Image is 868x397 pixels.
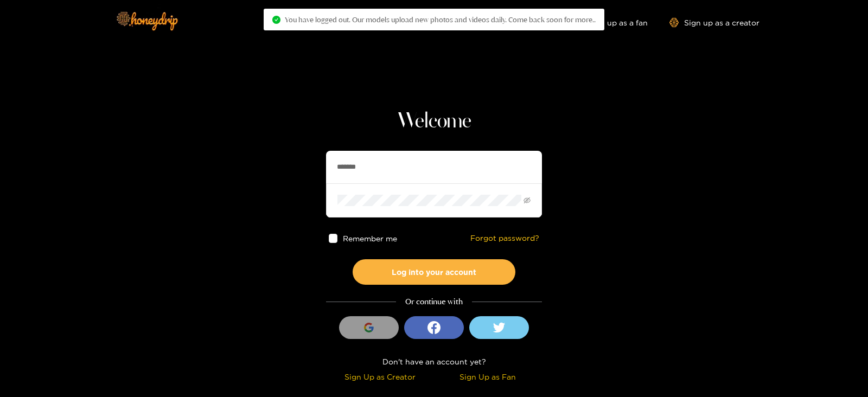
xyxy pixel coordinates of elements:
span: Remember me [343,234,398,242]
a: Forgot password? [470,234,539,243]
h1: Welcome [326,108,542,135]
div: Don't have an account yet? [326,355,542,368]
button: Log into your account [353,259,515,285]
span: check-circle [272,16,280,24]
a: Sign up as a fan [573,18,648,27]
a: Sign up as a creator [669,18,759,27]
div: Sign Up as Fan [437,370,539,383]
div: Or continue with [326,296,542,308]
div: Sign Up as Creator [329,370,431,383]
span: You have logged out. Our models upload new photos and videos daily. Come back soon for more.. [285,15,596,24]
span: eye-invisible [524,197,531,204]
